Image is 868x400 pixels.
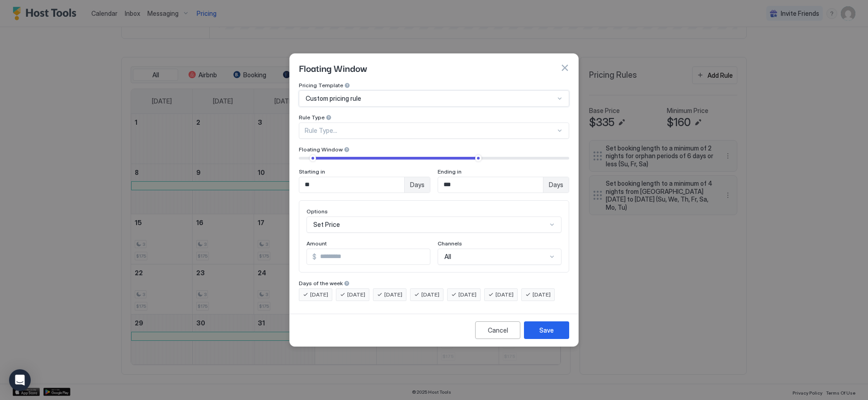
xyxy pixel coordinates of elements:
div: Rule Type... [305,127,556,135]
span: Days [549,181,563,189]
span: [DATE] [495,291,514,299]
span: Amount [307,240,327,247]
span: [DATE] [384,291,402,299]
input: Input Field [438,177,543,193]
span: [DATE] [421,291,439,299]
span: [DATE] [533,291,551,299]
div: Open Intercom Messenger [9,369,31,391]
span: Floating Window [299,61,367,75]
span: [DATE] [347,291,365,299]
span: [DATE] [310,291,328,299]
button: Save [524,321,569,339]
input: Input Field [316,249,430,264]
button: Cancel [475,321,520,339]
span: Starting in [299,168,325,175]
span: $ [312,253,316,261]
span: Pricing Template [299,82,343,89]
span: Custom pricing rule [306,94,361,103]
div: Cancel [488,325,508,335]
span: Floating Window [299,146,343,153]
span: All [444,253,451,261]
span: [DATE] [458,291,476,299]
span: Channels [438,240,462,247]
span: Rule Type [299,114,325,121]
span: Days [410,181,425,189]
div: Save [539,325,554,335]
span: Days of the week [299,280,343,287]
input: Input Field [299,177,404,193]
span: Set Price [313,221,340,229]
span: Options [307,208,328,215]
span: Ending in [438,168,462,175]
